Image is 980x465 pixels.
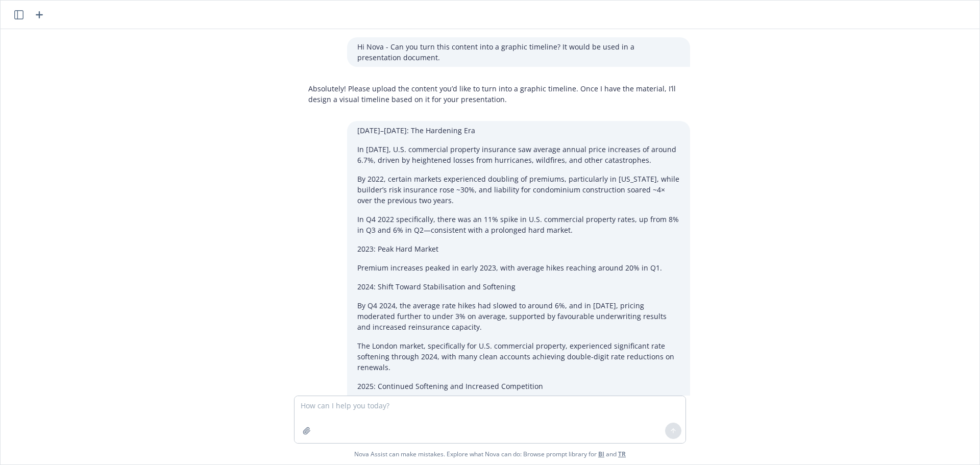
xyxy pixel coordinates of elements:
[357,125,680,136] p: [DATE]–[DATE]: The Hardening Era
[357,262,680,273] p: Premium increases peaked in early 2023, with average hikes reaching around 20% in Q1.
[357,214,680,235] p: In Q4 2022 specifically, there was an 11% spike in U.S. commercial property rates, up from 8% in ...
[308,83,680,105] p: Absolutely! Please upload the content you’d like to turn into a graphic timeline. Once I have the...
[357,174,680,206] p: By 2022, certain markets experienced doubling of premiums, particularly in [US_STATE], while buil...
[357,340,680,373] p: The London market, specifically for U.S. commercial property, experienced significant rate soften...
[357,300,680,332] p: By Q4 2024, the average rate hikes had slowed to around 6%, and in [DATE], pricing moderated furt...
[357,381,680,391] p: 2025: Continued Softening and Increased Competition
[357,243,680,254] p: 2023: Peak Hard Market
[618,450,626,458] a: TR
[357,41,680,63] p: Hi Nova - Can you turn this content into a graphic timeline? It would be used in a presentation d...
[598,450,604,458] a: BI
[357,281,680,292] p: 2024: Shift Toward Stabilisation and Softening
[354,444,626,464] span: Nova Assist can make mistakes. Explore what Nova can do: Browse prompt library for and
[357,144,680,165] p: In [DATE], U.S. commercial property insurance saw average annual price increases of around 6.7%, ...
